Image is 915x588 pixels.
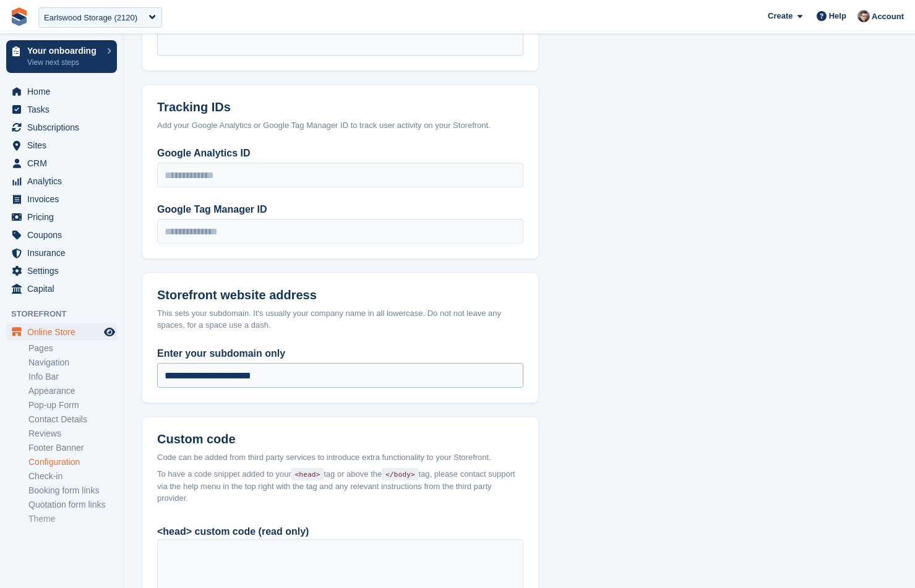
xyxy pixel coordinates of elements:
[157,307,523,331] div: This sets your subdomain. It's usually your company name in all lowercase. Do not not leave any s...
[27,119,101,136] span: Subscriptions
[6,137,117,154] a: menu
[27,57,101,68] p: View next steps
[44,12,137,24] div: Earlswood Storage (2120)
[6,190,117,208] a: menu
[6,323,117,341] a: menu
[6,155,117,172] a: menu
[28,414,117,425] a: Contact Details
[27,83,101,100] span: Home
[6,208,117,226] a: menu
[28,399,117,411] a: Pop-up Form
[27,173,101,190] span: Analytics
[6,101,117,118] a: menu
[27,226,101,244] span: Coupons
[6,40,117,73] a: Your onboarding View next steps
[6,83,117,100] a: menu
[11,308,123,320] span: Storefront
[157,100,523,114] h2: Tracking IDs
[382,468,418,480] code: </body>
[27,323,101,341] span: Online Store
[28,357,117,369] a: Navigation
[27,137,101,154] span: Sites
[768,10,793,22] span: Create
[27,280,101,297] span: Capital
[6,262,117,279] a: menu
[27,155,101,172] span: CRM
[28,456,117,468] a: Configuration
[28,343,117,354] a: Pages
[6,226,117,244] a: menu
[157,468,523,505] span: To have a code snippet added to your tag or above the tag, please contact support via the help me...
[157,432,523,446] h2: Custom code
[291,468,324,480] code: <head>
[157,451,523,464] div: Code can be added from third party services to introduce extra functionality to your Storefront.
[27,262,101,279] span: Settings
[857,10,870,22] img: Steven Hylands
[28,485,117,496] a: Booking form links
[28,471,117,482] a: Check-in
[6,173,117,190] a: menu
[28,499,117,511] a: Quotation form links
[6,119,117,136] a: menu
[157,346,523,361] label: Enter your subdomain only
[872,11,904,23] span: Account
[27,208,101,226] span: Pricing
[157,119,523,132] div: Add your Google Analytics or Google Tag Manager ID to track user activity on your Storefront.
[157,288,523,302] h2: Storefront website address
[28,371,117,383] a: Info Bar
[829,10,846,22] span: Help
[157,146,523,161] label: Google Analytics ID
[28,385,117,397] a: Appearance
[6,280,117,297] a: menu
[157,202,523,217] label: Google Tag Manager ID
[6,244,117,262] a: menu
[157,524,523,539] div: <head> custom code (read only)
[27,46,101,55] p: Your onboarding
[28,513,117,525] a: Theme
[28,428,117,440] a: Reviews
[10,7,28,26] img: stora-icon-8386f47178a22dfd0bd8f6a31ec36ba5ce8667c1dd55bd0f319d3a0aa187defe.svg
[28,442,117,454] a: Footer Banner
[27,244,101,262] span: Insurance
[102,325,117,339] a: Preview store
[27,190,101,208] span: Invoices
[27,101,101,118] span: Tasks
